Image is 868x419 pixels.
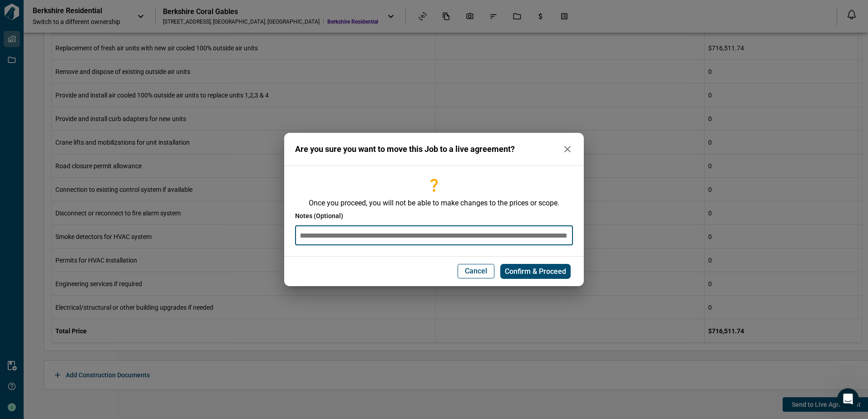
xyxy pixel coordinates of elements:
iframe: Intercom live chat [837,388,859,410]
span: Cancel [465,267,487,276]
span: Notes (Optional) [295,211,343,220]
span: Confirm & Proceed [505,267,566,276]
button: Cancel [458,264,494,278]
span: Are you sure you want to move this Job to a live agreement? [295,145,515,154]
span: Once you proceed, you will not be able to make changes to the prices or scope. [295,199,573,208]
button: Confirm & Proceed [500,264,571,279]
